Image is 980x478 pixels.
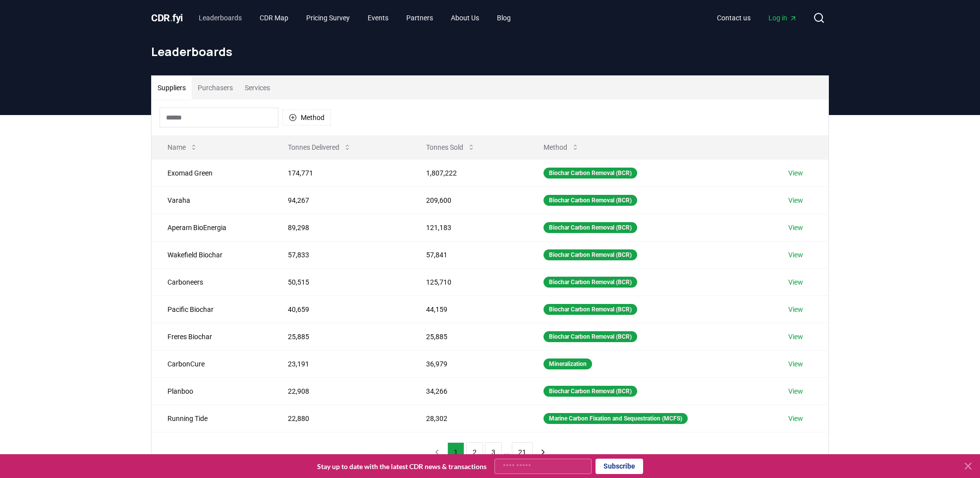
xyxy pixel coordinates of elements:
a: View [788,359,803,369]
td: Freres Biochar [152,323,272,350]
td: 44,159 [410,296,528,323]
div: Biochar Carbon Removal (BCR) [544,195,637,206]
td: 36,979 [410,350,528,377]
div: Biochar Carbon Removal (BCR) [544,386,637,397]
td: 121,183 [410,214,528,241]
td: 28,302 [410,405,528,432]
button: Suppliers [152,76,192,100]
button: 3 [485,442,502,462]
td: Exomad Green [152,159,272,186]
td: 89,298 [272,214,410,241]
td: 125,710 [410,268,528,296]
span: Log in [768,13,797,23]
div: Biochar Carbon Removal (BCR) [544,222,637,233]
a: View [788,386,803,396]
a: Leaderboards [191,9,250,27]
button: 1 [447,442,464,462]
li: ... [504,446,510,458]
td: Planboo [152,377,272,405]
span: . [170,12,173,24]
a: View [788,168,803,178]
a: View [788,414,803,423]
a: Events [360,9,396,27]
nav: Main [191,9,519,27]
button: Services [239,76,276,100]
td: Pacific Biochar [152,296,272,323]
a: Blog [489,9,519,27]
div: Biochar Carbon Removal (BCR) [544,277,637,288]
nav: Main [709,9,805,27]
a: CDR Map [252,9,296,27]
a: Log in [761,9,805,27]
a: Pricing Survey [298,9,358,27]
div: Biochar Carbon Removal (BCR) [544,331,637,342]
td: 22,880 [272,405,410,432]
td: 57,841 [410,241,528,268]
a: CDR.fyi [151,11,183,25]
button: Purchasers [192,76,239,100]
td: 34,266 [410,377,528,405]
a: View [788,223,803,233]
td: 1,807,222 [410,159,528,186]
td: Running Tide [152,405,272,432]
a: View [788,332,803,342]
td: 57,833 [272,241,410,268]
td: 209,600 [410,186,528,214]
div: Biochar Carbon Removal (BCR) [544,249,637,260]
div: Marine Carbon Fixation and Sequestration (MCFS) [544,413,688,424]
button: Tonnes Delivered [280,137,359,157]
td: Aperam BioEnergia [152,214,272,241]
div: Biochar Carbon Removal (BCR) [544,168,637,179]
button: 2 [466,442,483,462]
td: 23,191 [272,350,410,377]
button: 21 [512,442,533,462]
a: View [788,277,803,287]
button: Name [160,137,206,157]
td: 40,659 [272,296,410,323]
td: CarbonCure [152,350,272,377]
a: About Us [443,9,487,27]
td: 174,771 [272,159,410,186]
td: 25,885 [410,323,528,350]
a: View [788,250,803,260]
td: 50,515 [272,268,410,296]
td: Carboneers [152,268,272,296]
a: View [788,304,803,314]
button: Tonnes Sold [418,137,483,157]
div: Biochar Carbon Removal (BCR) [544,304,637,315]
td: 94,267 [272,186,410,214]
button: Method [536,137,587,157]
a: View [788,195,803,205]
div: Mineralization [544,358,592,369]
td: Wakefield Biochar [152,241,272,268]
td: 22,908 [272,377,410,405]
a: Contact us [709,9,759,27]
h1: Leaderboards [151,44,829,60]
button: next page [535,442,551,462]
td: Varaha [152,186,272,214]
a: Partners [398,9,441,27]
td: 25,885 [272,323,410,350]
button: Method [282,110,331,125]
span: CDR fyi [151,12,183,24]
